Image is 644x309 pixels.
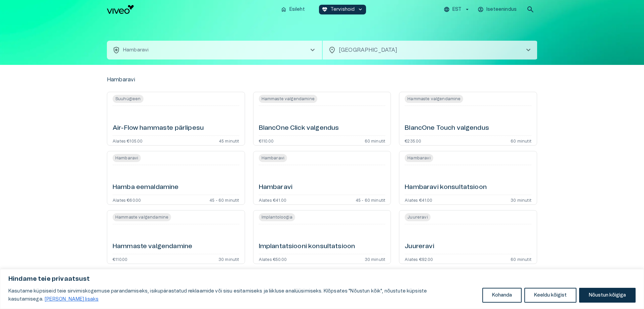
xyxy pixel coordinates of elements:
p: Esileht [289,6,305,13]
p: Alates €92.00 [405,257,433,261]
a: Open service booking details [253,92,391,146]
p: 45 minutit [219,139,239,143]
span: Help [34,5,44,11]
button: Iseteenindus [477,5,518,14]
h6: Implantatsiooni konsultatsioon [259,242,355,251]
span: Hambaravi [405,154,433,162]
span: home [281,6,287,12]
p: Alates €41.00 [405,198,432,202]
p: Kasutame küpsiseid teie sirvimiskogemuse parandamiseks, isikupärastatud reklaamide või sisu esita... [8,287,477,303]
span: Implantoloogia [259,213,295,221]
button: open search modal [524,3,537,16]
button: EST [443,5,471,14]
h6: BlancOne Click valgendus [259,124,339,133]
a: Open service booking details [399,210,537,264]
a: Open service booking details [107,92,245,146]
span: search [526,5,534,13]
a: Open service booking details [399,92,537,146]
span: ecg_heart [322,6,328,12]
p: 60 minutit [365,139,386,143]
button: health_and_safetyHambaravichevron_right [107,41,322,60]
button: ecg_heartTervishoidkeyboard_arrow_down [319,5,366,14]
p: Hindame teie privaatsust [8,275,636,283]
p: €110.00 [113,257,127,261]
p: Alates €41.00 [259,198,286,202]
p: 60 minutit [511,257,531,261]
h6: Hamba eemaldamine [113,183,179,192]
p: Hambaravi [107,76,135,84]
a: Open service booking details [107,151,245,205]
a: Loe lisaks [44,297,99,302]
h6: Hammaste valgendamine [113,242,192,251]
p: 30 minutit [218,257,239,261]
p: Hambaravi [123,47,149,54]
a: Open service booking details [253,210,391,264]
span: Hammaste valgendamine [405,95,463,103]
button: Keeldu kõigist [524,288,576,303]
a: Open service booking details [107,210,245,264]
h6: BlancOne Touch valgendus [405,124,489,133]
p: EST [452,6,461,13]
h6: Air-Flow hammaste pärlipesu [113,124,204,133]
h6: Hambaravi [259,183,292,192]
span: Hammaste valgendamine [113,213,171,221]
p: 45 - 60 minutit [209,198,239,202]
span: location_on [328,46,336,54]
a: Navigate to homepage [107,5,275,14]
button: Kohanda [482,288,522,303]
h6: Hambaravi konsultatsioon [405,183,487,192]
span: Suuhügieen [113,95,144,103]
span: Juureravi [405,213,430,221]
p: 45 - 60 minutit [356,198,386,202]
p: €235.00 [405,139,421,143]
p: Alates €50.00 [259,257,287,261]
p: 30 minutit [511,198,531,202]
p: 60 minutit [511,139,531,143]
button: Nõustun kõigiga [579,288,636,303]
p: Tervishoid [330,6,355,13]
span: Hambaravi [259,154,287,162]
span: chevron_right [524,46,532,54]
span: Hambaravi [113,154,141,162]
span: chevron_right [309,46,317,54]
span: keyboard_arrow_down [357,6,363,12]
p: 30 minutit [365,257,386,261]
button: homeEsileht [278,5,308,14]
span: health_and_safety [112,46,120,54]
p: €110.00 [259,139,274,143]
span: Hammaste valgendamine [259,95,317,103]
a: Open service booking details [253,151,391,205]
p: Iseteenindus [486,6,517,13]
p: Alates €60.00 [113,198,141,202]
a: Open service booking details [399,151,537,205]
p: [GEOGRAPHIC_DATA] [339,46,514,54]
h6: Juureravi [405,242,434,251]
img: Viveo logo [107,5,134,14]
p: Alates €105.00 [113,139,143,143]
